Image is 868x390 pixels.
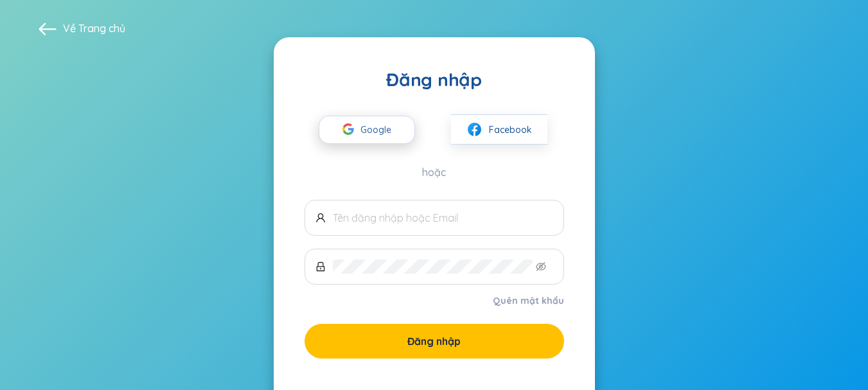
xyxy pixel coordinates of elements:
span: Facebook [489,123,532,137]
div: Đăng nhập [305,68,564,91]
button: facebookFacebook [451,114,547,145]
a: Trang chủ [78,22,125,35]
a: Quên mật khẩu [493,294,564,307]
span: eye-invisible [536,261,546,272]
span: lock [315,261,326,272]
span: Đăng nhập [407,334,461,348]
button: Đăng nhập [305,324,564,359]
span: Google [360,116,398,143]
button: Google [319,116,415,144]
span: Về [63,21,125,35]
span: user [315,213,326,223]
img: facebook [466,121,483,137]
input: Tên đăng nhập hoặc Email [333,211,553,225]
div: hoặc [305,165,564,179]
